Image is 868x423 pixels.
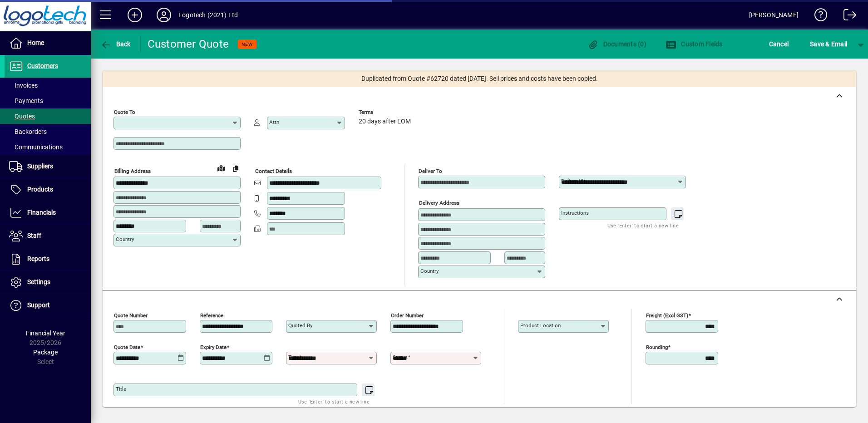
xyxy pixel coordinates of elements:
a: Home [5,32,91,54]
mat-hint: Use 'Enter' to start a new line [607,220,679,231]
a: Knowledge Base [808,2,828,31]
span: Products [27,186,53,193]
a: Staff [5,225,91,247]
a: Invoices [5,78,91,93]
mat-label: Quote date [114,344,140,350]
span: Duplicated from Quote #62720 dated [DATE]. Sell prices and costs have been copied. [361,74,598,84]
span: Suppliers [27,162,53,170]
div: [PERSON_NAME] [749,8,799,22]
button: Back [98,36,133,52]
span: Financial Year [26,330,65,337]
span: 20 days after EOM [359,118,411,125]
span: Financials [27,209,56,216]
span: Customers [27,62,58,69]
mat-label: Reference [200,312,223,318]
span: Documents (0) [587,40,646,48]
a: View on map [214,161,228,175]
a: Reports [5,248,91,271]
a: Suppliers [5,155,91,178]
button: Cancel [767,36,791,52]
span: Settings [27,278,50,285]
mat-label: Rounding [646,344,668,350]
mat-hint: Use 'Enter' to start a new line [298,396,370,407]
mat-label: Country [116,236,134,242]
a: Settings [5,271,91,294]
mat-label: Quote To [114,109,135,115]
span: Back [100,40,131,48]
span: Reports [27,255,49,262]
mat-label: Freight (excl GST) [646,312,688,318]
a: Logout [837,2,857,31]
div: Logotech (2021) Ltd [178,8,238,22]
span: ave & Email [810,37,847,51]
button: Copy to Delivery address [228,161,243,176]
span: Custom Fields [666,40,723,48]
span: Support [27,301,50,309]
mat-label: Deliver To [419,168,442,174]
button: Save & Email [805,36,852,52]
span: Staff [27,232,41,239]
span: Terms [359,109,413,115]
a: Payments [5,93,91,108]
a: Support [5,294,91,317]
mat-label: Expiry date [200,344,227,350]
div: Customer Quote [148,37,229,51]
app-page-header-button: Back [91,36,141,52]
mat-label: Attn [269,119,279,125]
button: Add [120,7,149,23]
span: Cancel [769,37,789,51]
mat-label: Type [288,354,299,360]
span: Backorders [9,128,47,135]
mat-label: Title [116,386,126,392]
mat-label: Country [420,268,439,274]
button: Custom Fields [663,36,725,52]
a: Quotes [5,108,91,124]
span: Invoices [9,82,38,89]
span: Home [27,39,44,46]
span: S [810,40,814,48]
a: Communications [5,139,91,155]
mat-label: Status [393,354,408,360]
button: Documents (0) [585,36,649,52]
mat-label: Order number [391,312,424,318]
a: Financials [5,202,91,224]
span: Package [33,349,58,356]
span: Quotes [9,113,35,120]
mat-label: Quoted by [288,322,312,329]
a: Backorders [5,124,91,139]
a: Products [5,178,91,201]
mat-label: Product location [520,322,561,329]
span: Communications [9,143,63,151]
mat-label: Quote number [114,312,148,318]
mat-label: Instructions [561,210,589,216]
span: Payments [9,97,43,104]
button: Profile [149,7,178,23]
span: NEW [242,41,253,47]
mat-label: Deliver via [561,178,586,184]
